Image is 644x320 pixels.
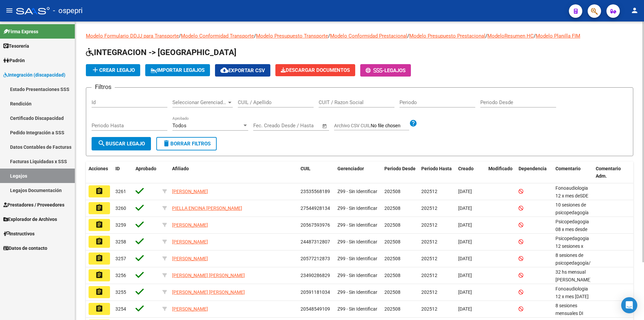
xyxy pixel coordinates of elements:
[334,123,371,128] span: Archivo CSV CUIL
[113,162,133,184] datatable-header-cell: ID
[458,166,474,171] span: Creado
[301,205,330,211] span: 27544928134
[172,189,208,194] span: [PERSON_NAME]
[115,306,126,312] span: 3254
[371,123,409,129] input: Archivo CSV CUIL
[458,273,472,278] span: [DATE]
[458,289,472,295] span: [DATE]
[172,306,208,312] span: [PERSON_NAME]
[555,269,593,298] span: 32 hs mensual de MAI/ Espíndola Jesica/ Agosto a dic
[419,162,455,184] datatable-header-cell: Periodo Hasta
[486,162,516,184] datatable-header-cell: Modificado
[621,297,637,313] div: Open Intercom Messenger
[172,222,208,228] span: [PERSON_NAME]
[301,222,330,228] span: 20567593976
[162,139,170,147] mat-icon: delete
[458,239,472,244] span: [DATE]
[301,189,330,194] span: 23535568189
[256,33,328,39] a: Modelo Presupuesto Transporte
[421,306,437,312] span: 202512
[151,67,205,73] span: IMPORTAR LEGAJOS
[86,33,179,39] a: Modelo Formulario DDJJ para Transporte
[181,33,254,39] a: Modelo Conformidad Transporte
[301,289,330,295] span: 20591181034
[281,123,314,129] input: End date
[95,271,103,279] mat-icon: assignment
[384,289,400,295] span: 202508
[421,166,452,171] span: Periodo Hasta
[631,6,639,14] mat-icon: person
[555,185,591,221] span: Fonoaudiologia 12 x mes deSDE EL 20/08/2025 AL 31/12/2025 Lic Cabrera Luciana
[95,187,103,195] mat-icon: assignment
[337,222,377,228] span: Z99 - Sin Identificar
[92,82,115,92] h3: Filtros
[172,99,227,105] span: Seleccionar Gerenciador
[115,166,120,171] span: ID
[384,67,406,74] span: Legajos
[555,253,593,319] span: 8 sesiones de psicopedagogía/ fernandez cintia/ Agosto a dic 8 sesiones de psicomotricidad / Diaz...
[115,189,126,194] span: 3261
[337,289,377,295] span: Z99 - Sin Identificar
[3,244,47,252] span: Datos de contacto
[409,33,485,39] a: Modelo Presupuesto Prestacional
[136,166,156,171] span: Aprobado
[215,64,270,77] button: Exportar CSV
[3,71,65,79] span: Integración (discapacidad)
[91,67,135,73] span: Crear Legajo
[458,222,472,228] span: [DATE]
[115,289,126,295] span: 3255
[172,205,242,211] span: PIELLA ENCINA [PERSON_NAME]
[555,202,591,269] span: 10 sesiones de psicopedagogía vallejo m mercedes/ Agosto a dic 10 sesiones de psicologia Peralta ...
[458,256,472,261] span: [DATE]
[488,166,513,171] span: Modificado
[220,67,265,74] span: Exportar CSV
[384,273,400,278] span: 202508
[384,256,400,261] span: 202508
[516,162,553,184] datatable-header-cell: Dependencia
[172,239,208,244] span: [PERSON_NAME]
[169,162,298,184] datatable-header-cell: Afiliado
[384,205,400,211] span: 202508
[86,48,236,57] span: INTEGRACION -> [GEOGRAPHIC_DATA]
[337,205,377,211] span: Z99 - Sin Identificar
[95,305,103,313] mat-icon: assignment
[337,256,377,261] span: Z99 - Sin Identificar
[89,166,108,171] span: Acciones
[3,216,57,223] span: Explorador de Archivos
[115,239,126,244] span: 3258
[115,205,126,211] span: 3260
[172,289,245,295] span: [PERSON_NAME] [PERSON_NAME]
[337,239,377,244] span: Z99 - Sin Identificar
[3,28,38,35] span: Firma Express
[555,219,593,285] span: Psicopedagogia 08 x mes desde 19/08/2025 al 31/12/2025 Lic Ruitor Roy Maximiliano. Modulo mensual...
[458,205,472,211] span: [DATE]
[98,139,106,147] mat-icon: search
[3,201,64,209] span: Prestadores / Proveedores
[145,64,210,76] button: IMPORTAR LEGAJOS
[86,162,113,184] datatable-header-cell: Acciones
[555,166,581,171] span: Comentario
[172,123,186,129] span: Todos
[384,306,400,312] span: 202508
[421,189,437,194] span: 202512
[133,162,160,184] datatable-header-cell: Aprobado
[536,33,580,39] a: Modelo Planilla FIM
[172,273,245,278] span: [PERSON_NAME] [PERSON_NAME]
[115,273,126,278] span: 3256
[172,166,189,171] span: Afiliado
[95,204,103,212] mat-icon: assignment
[156,137,217,150] button: Borrar Filtros
[172,256,208,261] span: [PERSON_NAME]
[337,166,364,171] span: Gerenciador
[337,273,377,278] span: Z99 - Sin Identificar
[384,239,400,244] span: 202508
[5,6,13,14] mat-icon: menu
[421,256,437,261] span: 202512
[593,162,633,184] datatable-header-cell: Comentario Adm.
[384,166,416,171] span: Periodo Desde
[3,57,25,64] span: Padrón
[95,254,103,262] mat-icon: assignment
[53,3,83,18] span: - ospepri
[421,289,437,295] span: 202512
[301,239,330,244] span: 24487312807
